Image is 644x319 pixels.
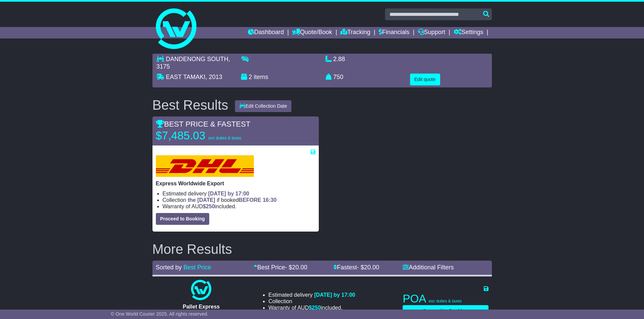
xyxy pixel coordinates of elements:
span: 20.00 [364,264,379,271]
button: Proceed to Booking [403,305,488,317]
span: 20.00 [292,264,307,271]
h2: More Results [152,242,492,257]
a: Fastest- $20.00 [333,264,379,271]
span: exc duties & taxes [429,299,461,303]
p: $7,485.03 [156,129,241,142]
a: Additional Filters [403,264,454,271]
li: Estimated delivery [268,292,355,298]
a: Tracking [340,27,370,38]
p: Express Worldwide Export [156,180,315,187]
span: 2.88 [333,56,345,62]
span: items [254,74,268,80]
li: Warranty of AUD included. [268,304,355,311]
span: $ [203,204,215,209]
span: - $ [357,264,379,271]
li: Collection [163,197,315,203]
a: Best Price- $20.00 [254,264,307,271]
span: [DATE] by 17:00 [208,191,249,196]
li: Collection [268,298,355,304]
img: DHL: Express Worldwide Export [156,155,254,177]
span: 2 [249,74,252,80]
button: Edit quote [410,74,440,85]
span: - $ [285,264,307,271]
button: Edit Collection Date [235,100,291,112]
a: Settings [454,27,483,38]
span: the [DATE] [188,197,215,203]
span: 16:30 [263,197,277,203]
button: Proceed to Booking [156,213,209,225]
span: 250 [312,305,321,311]
span: BEST PRICE & FASTEST [156,120,251,128]
a: Dashboard [248,27,284,38]
a: Financials [379,27,409,38]
span: Sorted by [156,264,182,271]
a: Quote/Book [292,27,332,38]
span: 250 [206,204,215,209]
span: , 2013 [206,74,222,80]
img: One World Courier: Pallet Express Export (quotes take 2-4 hrs) [191,280,211,300]
span: 750 [333,74,343,80]
span: exc duties & taxes [208,136,241,140]
div: Best Results [149,98,232,112]
span: EAST TAMAKI [166,74,206,80]
span: if booked [188,197,277,203]
a: Best Price [184,264,211,271]
p: POA [403,292,488,305]
span: $ [309,305,321,311]
li: Estimated delivery [163,190,315,197]
span: © One World Courier 2025. All rights reserved. [111,311,209,317]
span: , 3175 [157,56,230,70]
span: [DATE] by 17:00 [314,292,355,298]
span: DANDENONG SOUTH [166,56,229,62]
a: Support [418,27,445,38]
li: Warranty of AUD included. [163,203,315,210]
span: BEFORE [239,197,261,203]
